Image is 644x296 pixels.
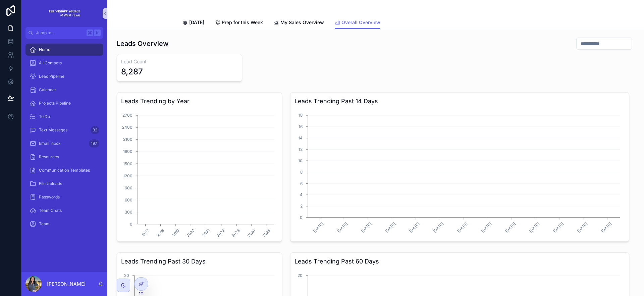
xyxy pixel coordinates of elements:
[39,74,64,79] span: Lead Pipeline
[335,16,380,29] a: Overall Overview
[91,126,99,134] div: 32
[121,66,143,77] div: 8,287
[39,87,56,93] span: Calendar
[300,215,303,220] tspan: 0
[39,141,61,146] span: Email Inbox
[298,135,303,140] tspan: 14
[48,8,80,19] img: App logo
[125,197,132,202] tspan: 600
[25,97,103,109] a: Projects Pipeline
[123,173,132,178] tspan: 1200
[216,228,226,238] text: 2022
[185,228,196,238] text: 2020
[215,16,263,30] a: Prep for this Week
[384,221,396,233] text: [DATE]
[457,221,469,233] text: [DATE]
[299,147,303,152] tspan: 12
[341,19,380,26] span: Overall Overview
[25,111,103,123] a: To Do
[25,204,103,217] a: Team Chats
[141,228,150,237] text: 2017
[117,39,169,48] h1: Leads Overview
[25,178,103,190] a: File Uploads
[121,97,278,106] h3: Leads Trending by Year
[280,19,324,26] span: My Sales Overview
[25,218,103,230] a: Team
[201,228,211,237] text: 2021
[21,39,107,239] div: scrollable content
[25,57,103,69] a: All Contacts
[432,221,444,233] text: [DATE]
[25,137,103,150] a: Email Inbox197
[274,16,324,30] a: My Sales Overview
[25,124,103,136] a: Text Messages32
[171,228,180,237] text: 2019
[39,181,62,186] span: File Uploads
[299,124,303,129] tspan: 16
[300,203,303,209] tspan: 2
[361,221,373,233] text: [DATE]
[222,19,263,26] span: Prep for this Week
[121,109,278,237] div: chart
[122,113,132,118] tspan: 2700
[577,221,589,233] text: [DATE]
[39,221,50,227] span: Team
[298,158,303,163] tspan: 10
[189,19,204,26] span: [DATE]
[39,154,59,160] span: Resources
[123,149,132,154] tspan: 1800
[39,208,62,213] span: Team Chats
[528,221,540,233] text: [DATE]
[182,16,204,30] a: [DATE]
[409,221,421,233] text: [DATE]
[294,97,625,106] h3: Leads Trending Past 14 Days
[39,127,67,133] span: Text Messages
[95,30,100,36] span: K
[231,228,241,238] text: 2023
[300,181,303,186] tspan: 6
[124,273,129,278] tspan: 20
[25,151,103,163] a: Resources
[294,257,625,266] h3: Leads Trending Past 60 Days
[25,84,103,96] a: Calendar
[552,221,565,233] text: [DATE]
[261,228,271,238] text: 2025
[125,210,132,215] tspan: 300
[39,114,50,119] span: To Do
[313,221,325,233] text: [DATE]
[125,185,132,190] tspan: 900
[300,170,303,175] tspan: 8
[600,221,612,233] text: [DATE]
[504,221,517,233] text: [DATE]
[25,191,103,203] a: Passwords
[294,109,625,237] div: chart
[300,192,303,197] tspan: 4
[336,221,348,233] text: [DATE]
[39,101,71,106] span: Projects Pipeline
[246,228,256,238] text: 2024
[123,137,132,142] tspan: 2100
[39,194,60,200] span: Passwords
[25,44,103,56] a: Home
[156,228,165,237] text: 2018
[47,281,86,287] p: [PERSON_NAME]
[122,125,132,130] tspan: 2400
[480,221,492,233] text: [DATE]
[89,139,99,147] div: 197
[299,113,303,118] tspan: 18
[36,30,84,36] span: Jump to...
[123,161,132,166] tspan: 1500
[298,273,303,278] tspan: 20
[25,27,103,39] button: Jump to...K
[121,58,238,65] h3: Lead Count
[39,47,50,52] span: Home
[25,70,103,82] a: Lead Pipeline
[39,168,90,173] span: Communication Templates
[130,222,132,227] tspan: 0
[25,164,103,176] a: Communication Templates
[39,60,62,66] span: All Contacts
[121,257,278,266] h3: Leads Trending Past 30 Days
